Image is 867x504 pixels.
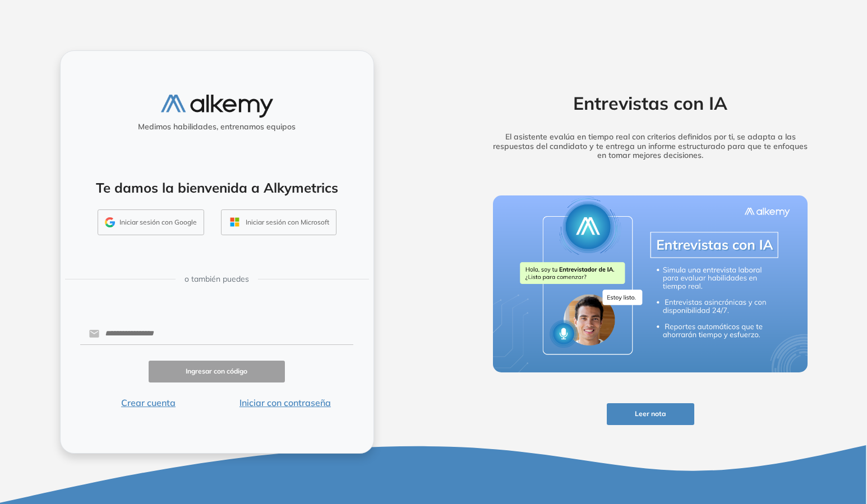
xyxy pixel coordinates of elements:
[221,209,336,235] button: Iniciar sesión con Microsoft
[65,122,369,132] h5: Medimos habilidades, entrenamos equipos
[476,132,826,160] h5: El asistente evalúa en tiempo real con criterios definidos por ti, se adapta a las respuestas del...
[185,273,249,285] span: o también puedes
[98,209,204,235] button: Iniciar sesión con Google
[161,95,273,118] img: logo-alkemy
[811,450,867,504] iframe: Chat Widget
[75,180,359,196] h4: Te damos la bienvenida a Alkymetrics
[476,92,826,114] h2: Entrevistas con IA
[607,403,694,425] button: Leer nota
[493,195,808,372] img: img-more-info
[80,396,217,409] button: Crear cuenta
[216,396,353,409] button: Iniciar con contraseña
[149,361,285,382] button: Ingresar con código
[228,216,241,228] img: OUTLOOK_ICON
[105,217,115,227] img: GMAIL_ICON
